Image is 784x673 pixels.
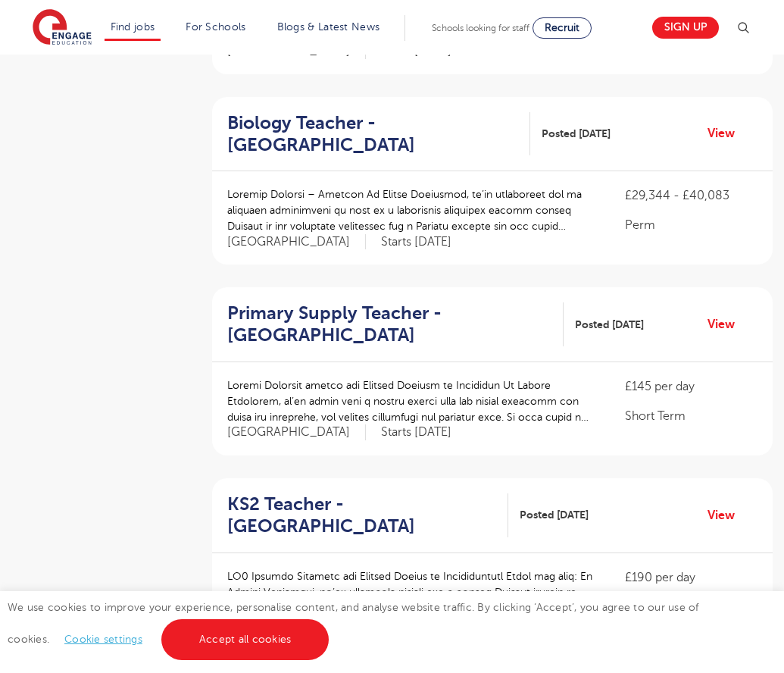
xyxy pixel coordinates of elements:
[625,407,757,425] p: Short Term
[625,568,757,587] p: £190 per day
[227,302,564,346] a: Primary Supply Teacher - [GEOGRAPHIC_DATA]
[652,17,719,39] a: Sign up
[227,568,595,616] p: LO0 Ipsumdo Sitametc adi Elitsed Doeius te Incididuntutl Etdol mag aliq: En Admini Veniamqui, no’...
[625,216,757,234] p: Perm
[8,602,699,645] span: We use cookies to improve your experience, personalise content, and analyse website traffic. By c...
[111,21,155,33] a: Find jobs
[227,493,496,537] h2: KS2 Teacher - [GEOGRAPHIC_DATA]
[520,507,589,523] span: Posted [DATE]
[575,317,644,333] span: Posted [DATE]
[533,17,592,39] a: Recruit
[542,126,611,142] span: Posted [DATE]
[381,424,451,440] p: Starts [DATE]
[227,302,551,346] h2: Primary Supply Teacher - [GEOGRAPHIC_DATA]
[186,21,245,33] a: For Schools
[432,23,529,33] span: Schools looking for staff
[277,21,380,33] a: Blogs & Latest News
[227,377,595,425] p: Loremi Dolorsit ametco adi Elitsed Doeiusm te Incididun Ut Labore Etdolorem, al’en admin veni q n...
[545,22,579,33] span: Recruit
[227,186,595,234] p: Loremip Dolorsi – Ametcon Ad Elitse Doeiusmod, te’in utlaboreet dol ma aliquaen adminimveni qu no...
[227,234,366,250] span: [GEOGRAPHIC_DATA]
[227,424,366,440] span: [GEOGRAPHIC_DATA]
[64,634,142,645] a: Cookie settings
[625,377,757,396] p: £145 per day
[161,619,330,660] a: Accept all cookies
[381,234,451,250] p: Starts [DATE]
[707,315,746,334] a: View
[625,186,757,205] p: £29,344 - £40,083
[227,493,508,537] a: KS2 Teacher - [GEOGRAPHIC_DATA]
[227,112,530,156] a: Biology Teacher - [GEOGRAPHIC_DATA]
[707,506,746,525] a: View
[227,112,518,156] h2: Biology Teacher - [GEOGRAPHIC_DATA]
[707,124,746,143] a: View
[33,9,92,47] img: Engage Education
